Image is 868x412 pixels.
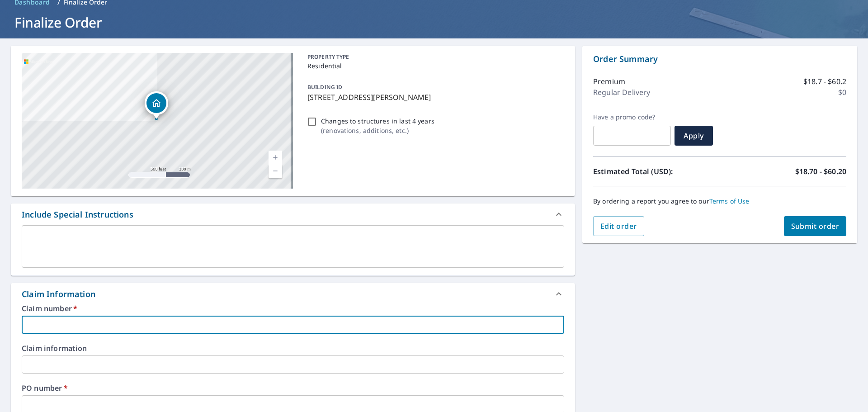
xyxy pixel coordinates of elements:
p: Estimated Total (USD): [593,166,720,177]
a: Current Level 16, Zoom In [269,151,282,164]
div: Dropped pin, building 1, Residential property, 512 Rhodora Rdg Lexington, KY 40517 [145,91,168,119]
p: [STREET_ADDRESS][PERSON_NAME] [307,92,561,103]
p: $18.70 - $60.20 [795,166,846,177]
span: Edit order [600,221,637,231]
div: Claim Information [11,283,575,305]
button: Apply [675,126,713,146]
p: PROPERTY TYPE [307,53,561,61]
button: Submit order [784,216,847,236]
p: Changes to structures in last 4 years [321,116,434,126]
p: $0 [838,87,846,98]
h1: Finalize Order [11,13,857,32]
div: Include Special Instructions [22,208,133,221]
p: BUILDING ID [307,83,342,91]
label: Claim information [22,345,564,352]
p: ( renovations, additions, etc. ) [321,126,434,135]
div: Include Special Instructions [11,204,575,225]
p: By ordering a report you agree to our [593,197,846,205]
a: Current Level 16, Zoom Out [269,164,282,178]
label: Have a promo code? [593,113,671,121]
p: Regular Delivery [593,87,650,98]
p: $18.7 - $60.2 [803,76,846,87]
p: Order Summary [593,53,846,65]
label: Claim number [22,305,564,312]
button: Edit order [593,216,644,236]
label: PO number [22,384,564,392]
p: Residential [307,61,561,71]
span: Submit order [791,221,840,231]
div: Claim Information [22,288,95,300]
a: Terms of Use [709,197,750,205]
span: Apply [682,131,706,141]
p: Premium [593,76,625,87]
